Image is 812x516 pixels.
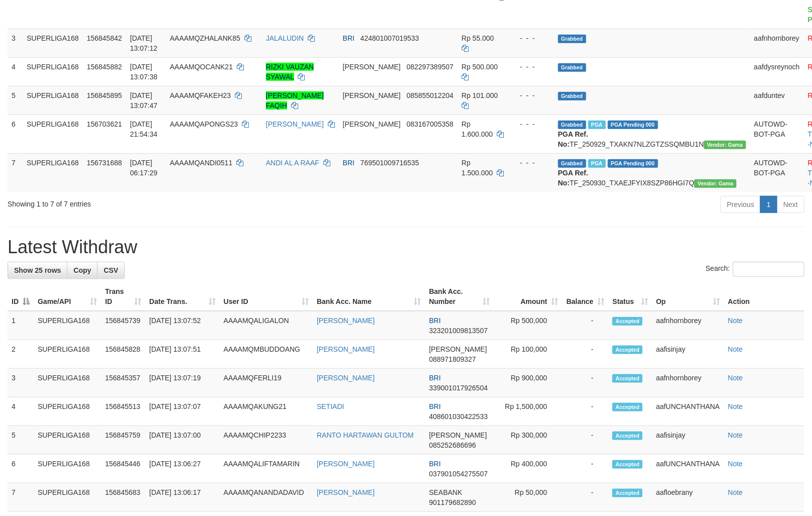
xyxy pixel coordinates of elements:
th: Game/API: activate to sort column ascending [34,282,101,311]
span: [DATE] 06:17:29 [130,159,158,177]
td: 7 [8,153,23,192]
th: Date Trans.: activate to sort column ascending [145,282,220,311]
span: Copy 085252686696 to clipboard [429,441,476,449]
span: Accepted [612,346,643,354]
span: Copy 323201009813507 to clipboard [429,327,488,335]
span: 156845882 [87,63,122,71]
a: RIZKI VAUZAN SYAWAL [266,63,314,81]
div: - - - [512,62,550,72]
a: [PERSON_NAME] [317,460,375,468]
td: AAAAMQAKUNG21 [220,397,313,426]
span: Accepted [612,317,643,326]
td: Rp 500,000 [494,311,562,340]
td: AAAAMQMBUDDOANG [220,340,313,369]
td: [DATE] 13:06:17 [145,483,220,512]
td: 4 [8,397,34,426]
span: [DATE] 13:07:12 [130,34,158,52]
span: PGA Pending [608,121,658,129]
td: 3 [8,29,23,57]
a: Note [728,460,743,468]
span: Accepted [612,489,643,497]
span: Marked by aafchhiseyha [588,121,606,129]
span: Copy 424801007019533 to clipboard [360,34,419,42]
span: Copy 083167005358 to clipboard [407,120,454,128]
th: Op: activate to sort column ascending [652,282,724,311]
td: SUPERLIGA168 [23,115,83,153]
td: 5 [8,426,34,455]
td: - [563,340,609,369]
span: [PERSON_NAME] [343,120,401,128]
td: SUPERLIGA168 [34,397,101,426]
td: Rp 1,500,000 [494,397,562,426]
b: PGA Ref. No: [558,130,588,148]
span: Copy 082297389507 to clipboard [407,63,454,71]
td: SUPERLIGA168 [23,57,83,86]
th: Action [724,282,804,311]
td: - [563,483,609,512]
span: Copy 085855012204 to clipboard [407,91,454,99]
td: 156845446 [101,455,145,483]
span: [PERSON_NAME] [343,63,401,71]
a: [PERSON_NAME] [266,120,324,128]
input: Search: [733,262,804,277]
td: 156845357 [101,369,145,397]
td: aafdysreynoch [750,57,804,86]
span: [DATE] 13:07:38 [130,63,158,81]
span: [DATE] 13:07:47 [130,91,158,110]
td: 1 [8,311,34,340]
a: Note [728,345,743,353]
td: 156845828 [101,340,145,369]
th: Bank Acc. Number: activate to sort column ascending [425,282,494,311]
td: - [563,369,609,397]
td: AUTOWD-BOT-PGA [750,153,804,192]
b: PGA Ref. No: [558,169,588,187]
td: aafnhornborey [652,369,724,397]
span: Vendor URL: https://trx31.1velocity.biz [704,141,746,149]
span: BRI [429,402,440,410]
td: aafnhornborey [652,311,724,340]
div: - - - [512,90,550,100]
span: Grabbed [558,35,586,43]
td: AAAAMQALIGALON [220,311,313,340]
span: Rp 101.000 [462,91,498,99]
span: AAAAMQOCANK21 [170,63,233,71]
a: Next [777,196,804,213]
span: Copy 088971809327 to clipboard [429,355,476,363]
span: Accepted [612,460,643,469]
a: [PERSON_NAME] [317,345,375,353]
td: 7 [8,483,34,512]
td: aafisinjay [652,340,724,369]
a: ANDI AL A RAAF [266,159,319,167]
td: [DATE] 13:07:52 [145,311,220,340]
td: aafloebrany [652,483,724,512]
td: 3 [8,369,34,397]
td: 156845683 [101,483,145,512]
td: Rp 50,000 [494,483,562,512]
td: aafnhornborey [750,29,804,57]
a: Previous [720,196,761,213]
th: Bank Acc. Name: activate to sort column ascending [313,282,425,311]
span: AAAAMQANDI0511 [170,159,233,167]
div: - - - [512,119,550,129]
td: [DATE] 13:06:27 [145,455,220,483]
td: 4 [8,57,23,86]
td: Rp 300,000 [494,426,562,455]
td: 6 [8,455,34,483]
span: Copy 769501009716535 to clipboard [360,159,419,167]
td: 5 [8,86,23,115]
td: [DATE] 13:07:07 [145,397,220,426]
span: CSV [104,266,118,274]
a: Copy [67,262,98,279]
span: Copy 901179682890 to clipboard [429,498,476,506]
td: SUPERLIGA168 [23,153,83,192]
a: JALALUDIN [266,34,304,42]
td: SUPERLIGA168 [34,483,101,512]
td: SUPERLIGA168 [34,455,101,483]
td: AAAAMQFERLI19 [220,369,313,397]
span: Copy 037901054275507 to clipboard [429,470,488,478]
td: 156845759 [101,426,145,455]
span: Rp 1.600.000 [462,120,493,138]
td: [DATE] 13:07:19 [145,369,220,397]
span: BRI [343,34,354,42]
div: - - - [512,33,550,43]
